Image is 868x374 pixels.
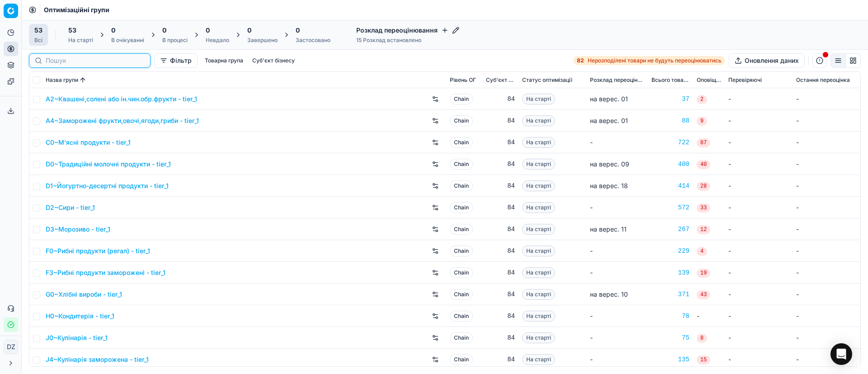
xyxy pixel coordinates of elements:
[522,267,555,278] span: На старті
[586,262,648,284] td: -
[486,312,515,321] div: 84
[651,116,689,125] div: 88
[486,333,515,342] div: 84
[450,159,473,170] span: Chain
[729,53,805,68] button: Оновлення даних
[522,354,555,365] span: На старті
[450,267,473,278] span: Chain
[728,76,762,84] span: Перевіряючі
[46,225,110,234] a: D3~Морозиво - tier_1
[450,246,473,256] span: Chain
[201,55,247,66] button: Товарна група
[486,76,515,84] span: Суб'єкт бізнесу
[651,333,689,342] a: 75
[522,159,555,170] span: На старті
[522,115,555,126] span: На старті
[725,327,793,349] td: -
[522,246,555,256] span: На старті
[725,132,793,153] td: -
[573,56,725,65] a: 82Нерозподілені товари не будуть переоцінюватись
[486,203,515,212] div: 84
[697,290,710,299] span: 43
[588,57,722,64] span: Нерозподілені товари не будуть переоцінюватись
[486,225,515,234] div: 84
[486,181,515,190] div: 84
[586,197,648,218] td: -
[793,110,860,132] td: -
[793,284,860,305] td: -
[356,26,459,35] h4: Розклад переоцінювання
[586,349,648,370] td: -
[651,95,689,104] div: 37
[46,76,78,84] span: Назва групи
[590,290,628,298] span: на верес. 10
[725,175,793,197] td: -
[206,26,210,35] span: 0
[725,262,793,284] td: -
[450,202,473,213] span: Chain
[44,5,109,14] nav: breadcrumb
[697,95,707,104] span: 2
[206,37,229,44] div: Невдало
[586,327,648,349] td: -
[697,117,707,126] span: 9
[486,138,515,147] div: 84
[296,37,330,44] div: Застосовано
[34,26,42,35] span: 53
[693,305,725,327] td: -
[450,137,473,148] span: Chain
[590,95,628,103] span: на верес. 01
[247,37,278,44] div: Завершено
[793,197,860,218] td: -
[4,340,18,354] button: DZ
[34,37,42,44] div: Всі
[590,225,627,233] span: на верес. 11
[586,305,648,327] td: -
[486,116,515,125] div: 84
[46,246,150,256] a: F0~Рибні продукти (регал) - tier_1
[586,240,648,262] td: -
[793,327,860,349] td: -
[651,181,689,190] a: 414
[793,262,860,284] td: -
[590,76,644,84] span: Розклад переоцінювання
[522,332,555,343] span: На старті
[697,269,710,278] span: 19
[486,290,515,299] div: 84
[450,224,473,235] span: Chain
[46,160,171,169] a: D0~Традиційні молочні продукти - tier_1
[697,247,707,256] span: 4
[590,182,628,189] span: на верес. 18
[793,305,860,327] td: -
[450,76,476,84] span: Рівень OГ
[522,180,555,191] span: На старті
[796,76,850,84] span: Остання переоцінка
[725,349,793,370] td: -
[450,115,473,126] span: Chain
[162,26,166,35] span: 0
[486,160,515,169] div: 84
[793,175,860,197] td: -
[651,290,689,299] div: 371
[296,26,300,35] span: 0
[46,355,149,364] a: J4~Кулінарія заморожена - tier_1
[651,138,689,147] a: 722
[522,202,555,213] span: На старті
[522,137,555,148] span: На старті
[697,138,710,147] span: 87
[522,224,555,235] span: На старті
[522,289,555,300] span: На старті
[697,160,710,169] span: 40
[697,225,710,234] span: 12
[450,311,473,322] span: Chain
[111,26,115,35] span: 0
[725,88,793,110] td: -
[46,181,169,190] a: D1~Йогуртно-десертні продукти - tier_1
[651,160,689,169] div: 400
[725,197,793,218] td: -
[697,355,710,365] span: 15
[651,203,689,212] a: 572
[725,153,793,175] td: -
